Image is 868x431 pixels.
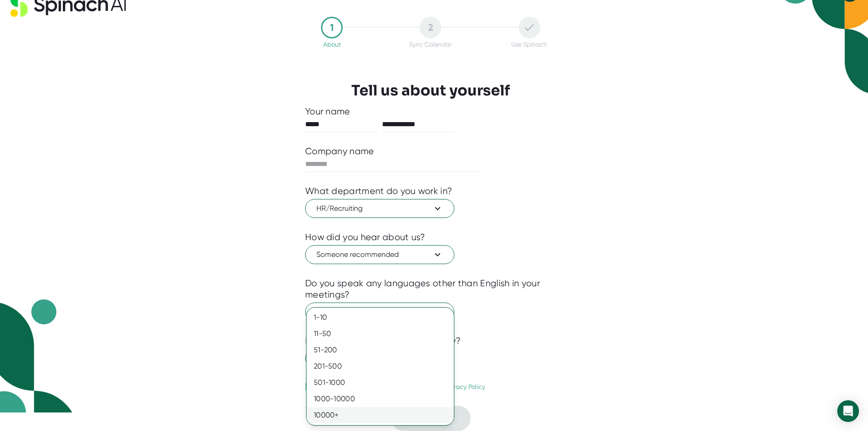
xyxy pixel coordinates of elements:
[307,391,454,407] div: 1000-10000
[307,358,454,374] div: 201-500
[837,400,859,422] div: Open Intercom Messenger
[307,309,454,326] div: 1-10
[307,374,454,391] div: 501-1000
[307,342,454,358] div: 51-200
[307,326,454,342] div: 11-50
[307,407,454,423] div: 10000+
